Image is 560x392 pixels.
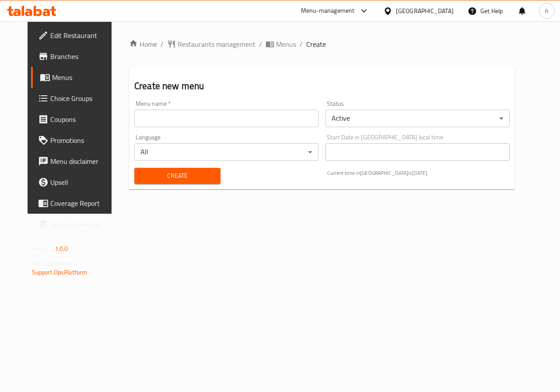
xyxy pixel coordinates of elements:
span: Choice Groups [50,93,114,104]
a: Branches [31,46,121,67]
span: h [545,6,549,16]
a: Choice Groups [31,88,121,109]
span: Version: [32,243,53,254]
a: Support.OpsPlatform [32,267,87,278]
a: Home [129,39,157,49]
div: All [134,143,318,161]
nav: breadcrumb [129,39,515,49]
a: Edit Restaurant [31,25,121,46]
a: Upsell [31,172,121,193]
a: Menus [31,67,121,88]
h2: Create new menu [134,80,510,93]
a: Coupons [31,109,121,130]
span: Promotions [50,135,114,146]
span: Coverage Report [50,198,114,208]
span: Menus [276,39,296,49]
span: 1.0.0 [55,243,68,254]
div: [GEOGRAPHIC_DATA] [396,6,454,16]
a: Coverage Report [31,193,121,214]
span: Menu disclaimer [50,156,114,167]
li: / [161,39,164,49]
a: Menu disclaimer [31,151,121,172]
span: Grocery Checklist [50,219,114,229]
p: Current time in [GEOGRAPHIC_DATA] is [DATE] [327,169,510,177]
div: Menu-management [301,6,355,16]
span: Get support on: [32,258,72,269]
a: Restaurants management [167,39,255,49]
li: / [259,39,262,49]
span: Branches [50,51,114,62]
span: Coupons [50,114,114,125]
span: Create [306,39,326,49]
div: Active [325,110,510,127]
span: Edit Restaurant [50,30,114,41]
li: / [300,39,303,49]
a: Promotions [31,130,121,151]
span: Restaurants management [178,39,255,49]
a: Grocery Checklist [31,214,121,235]
span: Upsell [50,177,114,187]
a: Menus [266,39,296,49]
button: Create [134,168,220,184]
input: Please enter Menu name [134,110,318,127]
span: Menus [52,72,114,83]
span: Create [141,170,213,181]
